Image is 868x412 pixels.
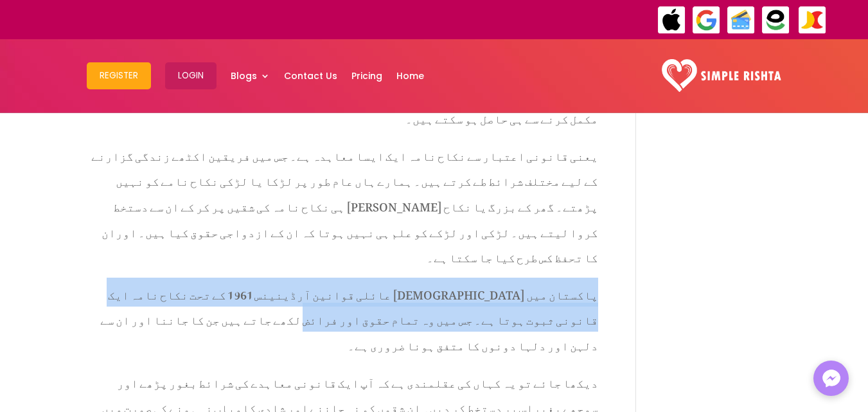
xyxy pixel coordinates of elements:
div: ایپ میں پیمنٹ صرف گوگل پے اور ایپل پے کے ذریعے ممکن ہے۔ ، یا کریڈٹ کارڈ کے ذریعے ویب سائٹ پر ہوگی۔ [177,12,709,27]
img: ApplePay-icon [657,6,686,35]
img: GooglePay-icon [692,6,721,35]
a: Pricing [351,42,382,109]
img: Credit Cards [727,6,756,35]
img: Messenger [819,366,844,391]
p: پاکستان میں [DEMOGRAPHIC_DATA] عائلی قوانین آرڈینینس 1961 کے تحت نکاح نامہ ایک قانونی ثبوت ہوتا ... [87,280,598,368]
a: Contact Us [284,42,337,109]
a: Blogs [231,42,270,109]
strong: ایزی پیسہ [372,8,414,30]
button: Register [87,62,151,89]
strong: جاز کیش [420,8,452,30]
img: EasyPaisa-icon [761,6,790,35]
img: JazzCash-icon [798,6,827,35]
a: Login [165,42,217,109]
p: یعنی قانونی اعتبار سے نکاح نامہ ایک ایسا معاہدہ ہے۔ جس میں فریقین اکٹھے زندگی گزارنے کے لیے مختلف... [87,141,598,280]
a: Register [87,42,151,109]
button: Login [165,62,217,89]
a: Home [396,42,424,109]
